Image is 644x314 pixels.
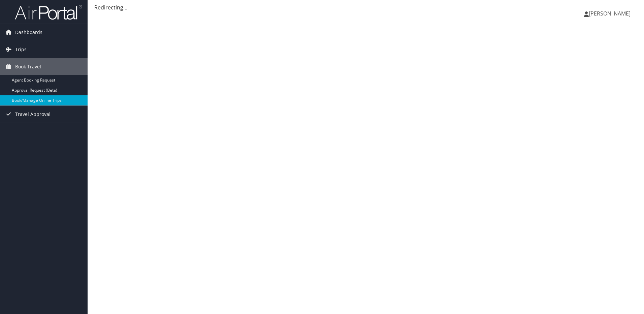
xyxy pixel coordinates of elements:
[584,3,637,24] a: [PERSON_NAME]
[15,4,82,20] img: airportal-logo.png
[94,3,637,11] div: Redirecting...
[15,24,42,41] span: Dashboards
[15,58,41,75] span: Book Travel
[589,10,631,17] span: [PERSON_NAME]
[15,41,27,58] span: Trips
[15,106,51,123] span: Travel Approval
